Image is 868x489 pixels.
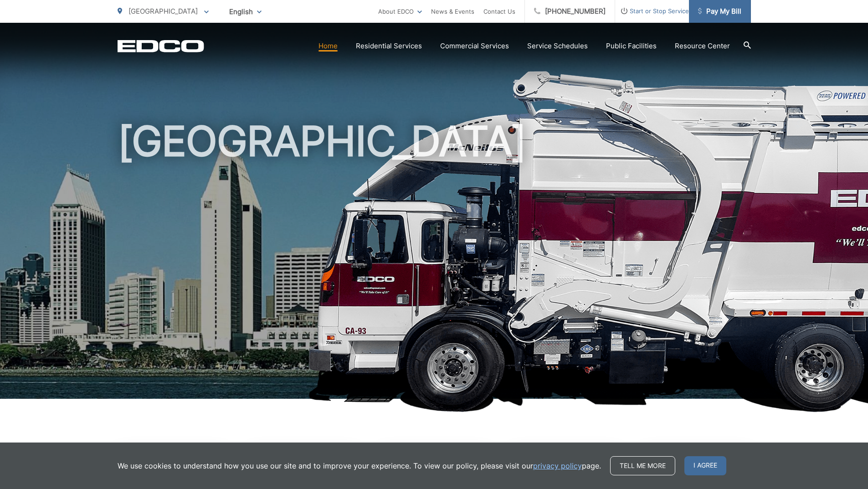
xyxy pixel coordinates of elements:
[675,41,730,51] a: Resource Center
[378,6,422,17] a: About EDCO
[610,456,675,475] a: Tell me more
[118,118,751,407] h1: [GEOGRAPHIC_DATA]
[483,6,515,17] a: Contact Us
[440,41,509,51] a: Commercial Services
[318,41,338,51] a: Home
[684,456,726,475] span: I agree
[698,6,741,17] span: Pay My Bill
[356,41,422,51] a: Residential Services
[527,41,588,51] a: Service Schedules
[118,460,601,471] p: We use cookies to understand how you use our site and to improve your experience. To view our pol...
[128,7,198,15] span: [GEOGRAPHIC_DATA]
[118,40,204,52] a: EDCD logo. Return to the homepage.
[222,4,268,20] span: English
[606,41,657,51] a: Public Facilities
[533,460,582,471] a: privacy policy
[431,6,474,17] a: News & Events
